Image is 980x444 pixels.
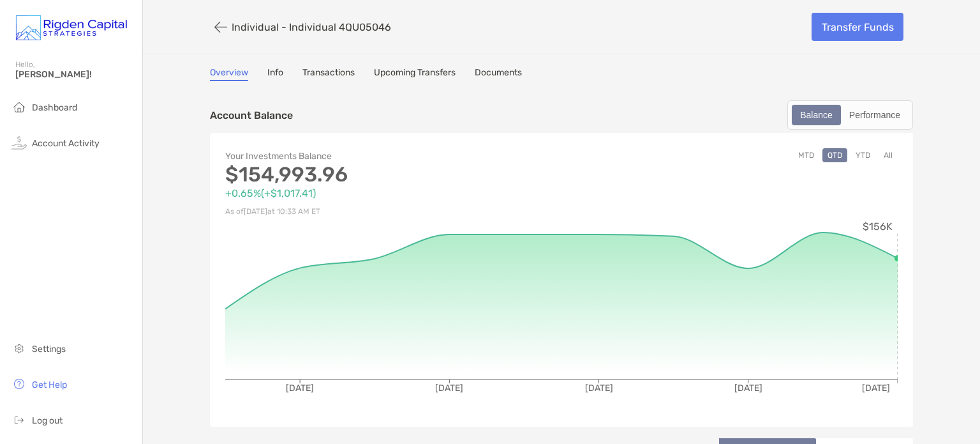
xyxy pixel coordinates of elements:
img: household icon [11,99,27,114]
tspan: [DATE] [435,383,463,394]
a: Overview [210,67,248,81]
img: Zoe Logo [15,5,127,51]
span: Account Activity [32,138,100,149]
p: +0.65% ( +$1,017.41 ) [225,185,561,201]
div: Performance [842,106,907,124]
p: $154,993.96 [225,167,561,183]
p: Individual - Individual 4QU05046 [232,21,391,33]
button: QTD [822,148,847,162]
span: Settings [32,344,66,355]
div: Balance [793,106,840,124]
tspan: [DATE] [286,383,314,394]
a: Transactions [302,67,355,81]
p: Your Investments Balance [225,148,561,164]
a: Upcoming Transfers [374,67,456,81]
tspan: [DATE] [862,383,890,394]
a: Transfer Funds [812,13,903,41]
tspan: [DATE] [585,383,613,394]
img: get-help icon [11,376,27,392]
img: logout icon [11,412,27,427]
button: MTD [793,148,819,162]
div: segmented control [787,100,913,130]
span: Get Help [32,379,67,390]
a: Info [267,67,283,81]
p: As of [DATE] at 10:33 AM ET [225,204,561,220]
a: Documents [475,67,522,81]
img: settings icon [11,341,27,356]
button: All [879,148,898,162]
p: Account Balance [210,107,293,123]
span: Log out [32,415,63,426]
span: Dashboard [32,102,77,113]
img: activity icon [11,135,27,150]
tspan: [DATE] [734,383,762,394]
tspan: $156K [863,220,893,233]
span: [PERSON_NAME]! [15,69,135,80]
button: YTD [850,148,875,162]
